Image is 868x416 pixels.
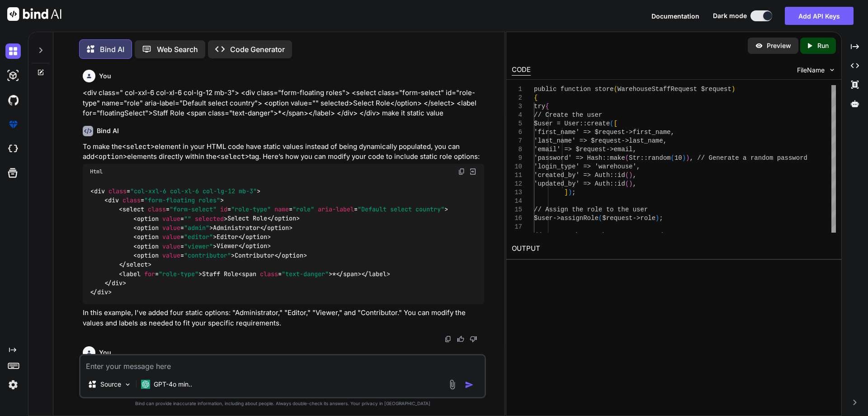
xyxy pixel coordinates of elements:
span: class [148,205,166,213]
img: like [457,335,464,343]
span: value [162,251,180,259]
div: 15 [512,206,522,214]
span: $request->role [602,215,656,222]
span: div [112,279,123,287]
span: </ > [238,242,271,250]
span: 10 [675,154,682,162]
p: To make the element in your HTML code have static values instead of being dynamically populated, ... [83,142,484,162]
span: </ > [238,233,271,241]
div: 16 [512,214,522,223]
span: value [162,224,180,232]
span: label [368,270,387,278]
img: copy [444,335,452,343]
div: 1 [512,85,522,94]
p: GPT-4o min.. [154,380,192,389]
p: Bind can provide inaccurate information, including about people. Always double-check its answers.... [79,400,486,407]
span: "viewer" [184,242,213,250]
span: { [545,103,549,110]
span: 'created_by' => Auth::id [534,172,625,179]
p: Source [100,380,121,389]
span: "contributor" [184,251,231,259]
span: value [162,215,180,223]
span: < = > [133,242,217,250]
span: ) [656,215,659,222]
span: name [274,205,289,213]
span: ( [625,180,628,187]
img: Open in Browser [469,167,477,176]
span: 'password' => Hash::make [534,154,625,162]
span: "admin" [184,224,209,232]
span: option [245,242,267,250]
p: Preview [767,41,791,50]
img: Bind AI [7,7,61,21]
button: Documentation [651,11,699,21]
span: Html [90,168,103,175]
span: < = = = = > [119,205,448,213]
span: Dark mode [713,11,747,20]
span: < = > [133,224,213,232]
span: option [282,251,303,259]
span: </ > [119,261,151,269]
div: 9 [512,154,522,163]
span: span [242,270,256,278]
img: attachment [447,379,458,390]
code: <select> [217,152,249,161]
span: , // Generate a random password [689,154,807,162]
span: "text-danger" [282,270,329,278]
span: ] [564,189,568,196]
div: 8 [512,145,522,154]
span: ) [629,180,632,187]
span: 'updated_by' => Auth::id [534,180,625,187]
span: // Assign the role to the user [534,206,648,213]
span: ) [731,86,735,93]
span: class [260,270,278,278]
img: darkAi-studio [5,68,21,83]
span: </ > [361,270,390,278]
span: $user->assignRole [534,215,599,222]
span: 'first_name' => $request->first_name, [534,129,675,136]
span: ) [682,154,685,162]
span: ) [629,172,632,179]
h6: Bind AI [97,126,119,135]
span: "role" [292,205,314,213]
span: class [108,187,127,195]
h6: You [99,72,111,81]
span: ; [572,189,576,196]
img: darkChat [5,43,21,59]
span: < = > [133,251,235,259]
span: "form-select" [170,205,217,213]
span: </ > [90,288,112,296]
span: 'last_name' => $request->last_name, [534,137,667,144]
span: Documentation [651,12,699,20]
span: ( [613,86,617,93]
span: selected [195,215,224,223]
span: id [220,205,227,213]
span: "role-type" [159,270,198,278]
code: <option> [94,152,127,161]
span: ( [598,215,602,222]
span: div [94,187,105,195]
span: option [137,251,159,259]
div: CODE [512,65,531,76]
p: <div class=" col-xxl-6 col-xl-6 col-lg-12 mb-3"> <div class="form-floating roles"> <select class=... [83,88,484,119]
span: FileName [797,66,825,75]
div: 2 [512,94,522,102]
img: GPT-4o mini [141,380,150,389]
span: aria-label [318,205,354,213]
span: 'login_type' => 'warehouse', [534,163,640,170]
span: </ > [274,251,307,259]
span: for [144,270,155,278]
span: option [137,242,159,250]
span: { [534,94,538,101]
span: "col-xxl-6 col-xl-6 col-lg-12 mb-3" [130,187,257,195]
img: dislike [470,335,477,343]
code: Select Role Administrator Editor Viewer Contributor Staff Role * [90,186,448,297]
span: option [137,233,159,241]
h6: You [99,348,111,357]
span: option [267,224,289,232]
img: preview [755,42,763,50]
span: 'email' => $request->email, [534,146,637,153]
span: </ > [260,224,292,232]
h2: OUTPUT [506,238,841,259]
div: 4 [512,111,522,120]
